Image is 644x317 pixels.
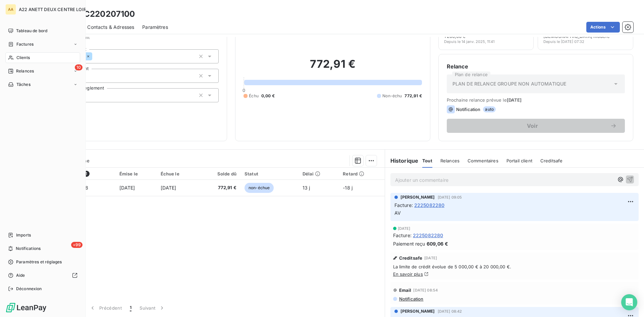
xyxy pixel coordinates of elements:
span: Tableau de bord [16,28,47,34]
div: Open Intercom Messenger [621,294,637,310]
span: +99 [71,242,83,248]
span: Clients [16,55,30,61]
span: La limite de crédit évolue de 5 000,00 € à 20 000,00 €. [393,264,636,269]
span: 13 j [303,185,310,191]
span: Facture : [394,202,413,209]
button: Actions [586,22,620,33]
span: Prochaine relance prévue le [447,97,625,103]
span: auto [483,106,496,112]
span: 2225082280 [414,202,445,209]
div: Solde dû [202,171,236,176]
span: 0,00 € [261,93,275,99]
span: [PERSON_NAME] [400,194,435,200]
span: 609,06 € [427,240,448,247]
h6: Relance [447,62,625,70]
button: Voir [447,119,625,133]
span: Relances [440,158,460,163]
span: Creditsafe [540,158,563,163]
span: [DATE] [398,226,411,230]
span: Creditsafe [399,255,423,261]
span: [PERSON_NAME] [400,308,435,314]
div: Émise le [119,171,153,176]
a: Aide [5,270,80,281]
span: -18 j [343,185,353,191]
button: 1 [126,301,136,315]
span: Non-échu [382,93,402,99]
span: [DATE] 08:42 [438,309,462,313]
span: [DATE] [424,256,437,260]
span: Paramètres [142,24,168,31]
span: Facture : [393,232,412,239]
div: Statut [245,171,294,176]
button: Précédent [85,301,126,315]
h3: ASR - C220207100 [59,8,135,20]
span: 772,91 € [202,184,236,191]
span: Tâches [16,82,31,88]
span: non-échue [245,183,274,193]
span: Notification [398,296,424,302]
span: Depuis le [DATE] 07:32 [543,40,584,44]
div: Échue le [161,171,194,176]
span: [DATE] 09:05 [438,195,462,199]
div: Délai [303,171,335,176]
span: [DATE] [507,97,522,103]
button: Suivant [136,301,169,315]
img: Logo LeanPay [5,302,47,313]
a: En savoir plus [393,271,423,277]
span: [DATE] 08:54 [413,288,438,292]
span: Factures [16,41,34,47]
span: Commentaires [468,158,498,163]
span: 2225082280 [413,232,443,239]
span: 772,91 € [405,93,422,99]
span: 1 [84,171,90,177]
span: Échu [249,93,259,99]
span: Déconnexion [16,286,42,292]
h2: 772,91 € [244,57,422,77]
span: Voir [455,123,610,128]
span: Paiement reçu [393,240,425,247]
span: 0 [243,88,245,93]
span: PLAN DE RELANCE GROUPE NON AUTOMATIQUE [452,81,567,87]
span: Email [399,287,412,293]
span: Propriétés Client [54,35,219,44]
span: Contacts & Adresses [87,24,134,31]
span: AV [394,210,401,216]
span: [DATE] [161,185,176,191]
span: A22 ANETT DEUX CENTRE LOIRE [19,7,89,12]
span: 10 [75,64,83,70]
span: Tout [422,158,432,163]
span: Relances [16,68,34,74]
input: Ajouter une valeur [92,53,98,59]
span: Portail client [506,158,532,163]
span: Notifications [16,246,41,252]
span: Aide [16,272,25,278]
div: AA [5,4,16,15]
span: Notification [456,107,481,112]
div: Retard [343,171,380,176]
span: [DATE] [119,185,135,191]
span: Imports [16,232,31,238]
span: 1 [130,305,131,311]
h6: Historique [385,157,419,165]
span: Paramètres et réglages [16,259,62,265]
